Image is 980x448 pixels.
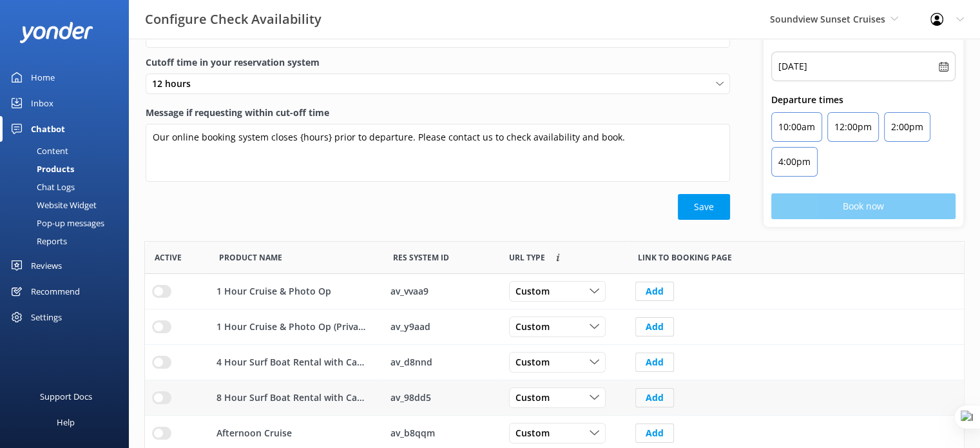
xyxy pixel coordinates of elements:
div: Content [8,142,68,160]
div: Products [8,160,74,178]
textarea: Our online booking system closes {hours} prior to departure. Please contact us to check availabil... [146,124,730,182]
p: 4:00pm [778,154,811,170]
a: Chat Logs [8,178,129,196]
span: Link to booking page [638,251,732,264]
p: 4 Hour Surf Boat Rental with Captain [216,355,369,369]
p: 2:00pm [891,119,923,135]
button: Add [635,353,674,372]
div: Chat Logs [8,178,75,196]
div: av_y9aad [390,320,492,334]
p: Afternoon Cruise [216,426,292,440]
span: 12 hours [152,77,198,91]
button: Add [635,388,674,407]
div: av_b8qqm [390,426,492,440]
span: Custom [515,284,557,298]
div: Website Widget [8,196,97,214]
div: Support Docs [40,384,92,409]
h3: Configure Check Availability [145,9,322,30]
div: row [145,309,964,345]
p: 1 Hour Cruise & Photo Op (Private) [216,320,369,334]
div: row [145,345,964,380]
span: Active [155,251,182,264]
div: Recommend [31,278,80,304]
span: Custom [515,426,557,440]
div: Pop-up messages [8,214,104,232]
span: Custom [515,355,557,369]
div: Reviews [31,253,62,278]
label: Cutoff time in your reservation system [146,55,730,70]
p: 8 Hour Surf Boat Rental with Captain [216,391,369,405]
span: Res System ID [393,251,449,264]
div: av_d8nnd [390,355,492,369]
button: Add [635,282,674,301]
a: Content [8,142,129,160]
a: Website Widget [8,196,129,214]
p: 1 Hour Cruise & Photo Op [216,284,331,298]
div: av_98dd5 [390,391,492,405]
div: Home [31,64,55,90]
div: row [145,380,964,416]
div: Reports [8,232,67,250]
button: Save [678,194,730,220]
span: Soundview Sunset Cruises [770,13,885,25]
div: row [145,274,964,309]
span: Product Name [219,251,282,264]
a: Pop-up messages [8,214,129,232]
span: Custom [515,320,557,334]
img: yonder-white-logo.png [19,22,93,43]
button: Add [635,317,674,336]
div: Chatbot [31,116,65,142]
div: av_vvaa9 [390,284,492,298]
label: Message if requesting within cut-off time [146,106,730,120]
a: Products [8,160,129,178]
p: Departure times [771,93,956,107]
div: Settings [31,304,62,330]
div: Inbox [31,90,53,116]
p: 12:00pm [834,119,872,135]
span: Link to booking page [509,251,545,264]
p: [DATE] [778,59,807,74]
a: Reports [8,232,129,250]
div: Help [57,409,75,435]
span: Custom [515,391,557,405]
button: Add [635,424,674,443]
p: 10:00am [778,119,815,135]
